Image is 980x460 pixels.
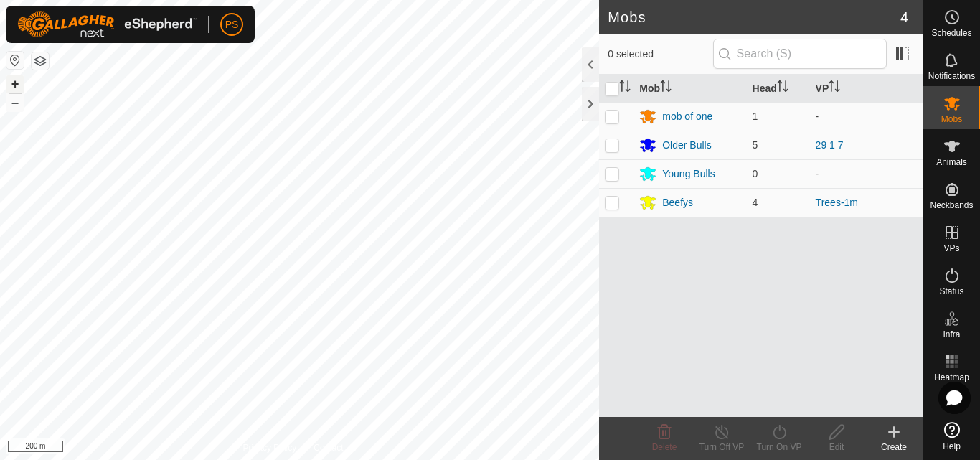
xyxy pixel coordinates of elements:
[936,158,967,166] span: Animals
[939,287,963,296] span: Status
[928,72,975,80] span: Notifications
[17,11,197,37] img: Gallagher Logo
[32,52,49,70] button: Map Layers
[810,159,923,188] td: -
[943,442,961,451] span: Help
[816,197,858,208] a: Trees-1m
[6,75,24,93] button: +
[810,102,923,131] td: -
[6,52,24,69] button: Reset Map
[747,75,810,103] th: Head
[943,244,959,253] span: VPs
[753,197,758,208] span: 4
[662,138,711,153] div: Older Bulls
[900,6,908,28] span: 4
[660,83,672,94] p-sorticon: Activate to sort
[829,83,840,94] p-sorticon: Activate to sort
[934,373,969,382] span: Heatmap
[713,39,887,69] input: Search (S)
[314,441,356,454] a: Contact Us
[923,416,980,456] a: Help
[662,166,715,182] div: Young Bulls
[753,139,758,151] span: 5
[608,47,712,62] span: 0 selected
[662,195,693,210] div: Beefys
[608,9,900,26] h2: Mobs
[633,75,746,103] th: Mob
[753,111,758,122] span: 1
[750,441,808,454] div: Turn On VP
[930,201,973,210] span: Neckbands
[777,83,788,94] p-sorticon: Activate to sort
[943,330,960,339] span: Infra
[662,109,712,124] div: mob of one
[652,442,677,452] span: Delete
[941,115,962,123] span: Mobs
[6,94,24,111] button: –
[810,75,923,103] th: VP
[753,168,758,179] span: 0
[865,441,923,454] div: Create
[931,29,971,37] span: Schedules
[243,441,297,454] a: Privacy Policy
[808,441,865,454] div: Edit
[693,441,750,454] div: Turn Off VP
[816,139,844,151] a: 29 1 7
[619,83,631,94] p-sorticon: Activate to sort
[225,17,239,32] span: PS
